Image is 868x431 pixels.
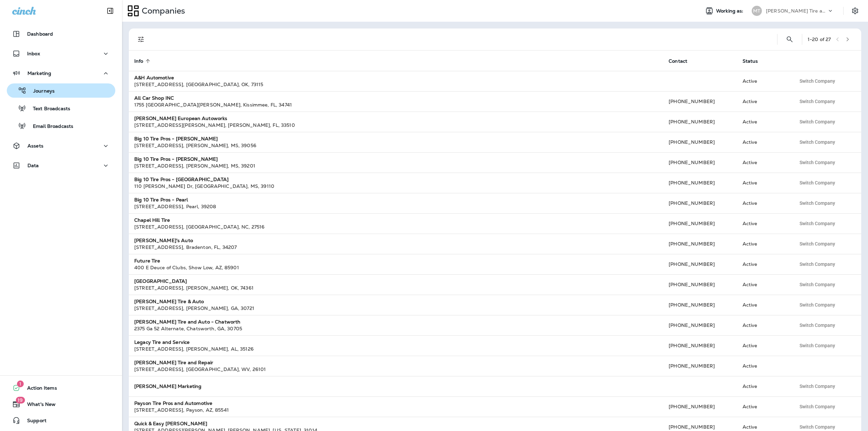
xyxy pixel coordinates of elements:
span: Switch Company [800,119,835,124]
div: [STREET_ADDRESS] , [GEOGRAPHIC_DATA] , NC , 27516 [134,223,658,230]
span: Status [743,58,767,64]
div: [STREET_ADDRESS] , [GEOGRAPHIC_DATA] , WV , 26101 [134,366,658,373]
strong: Big 10 Tire Pros - [GEOGRAPHIC_DATA] [134,176,229,182]
span: Switch Company [800,140,835,144]
span: Contact [669,58,696,64]
td: Active [737,274,791,295]
div: [STREET_ADDRESS] , Payson , AZ , 85541 [134,407,658,413]
strong: [PERSON_NAME] Marketing [134,383,201,389]
button: Search Companies [783,33,796,46]
button: Switch Company [796,340,839,351]
p: Assets [27,143,43,149]
button: Switch Company [796,96,839,106]
button: Switch Company [796,259,839,269]
strong: Legacy Tire and Service [134,339,190,345]
p: Dashboard [27,31,53,37]
td: [PHONE_NUMBER] [663,396,737,417]
td: Active [737,193,791,213]
p: Marketing [27,71,51,76]
p: Inbox [27,51,40,56]
div: [STREET_ADDRESS] , Bradenton , FL , 34207 [134,244,658,251]
button: Switch Company [796,178,839,188]
button: 19What's New [7,397,115,411]
strong: [PERSON_NAME] Tire and Auto - Chatworth [134,319,240,325]
td: Active [737,335,791,356]
strong: Future Tire [134,258,160,264]
div: [STREET_ADDRESS] , [PERSON_NAME] , GA , 30721 [134,305,658,312]
span: 1 [17,380,24,387]
span: Action Items [20,385,57,393]
span: Working as: [716,8,745,14]
span: Switch Company [800,201,835,205]
td: Active [737,213,791,234]
button: Switch Company [796,198,839,208]
td: Active [737,295,791,315]
span: What's New [20,401,56,410]
td: [PHONE_NUMBER] [663,91,737,112]
p: Data [27,163,39,168]
button: Filters [134,33,148,46]
button: Switch Company [796,401,839,412]
span: Switch Company [800,384,835,389]
td: Active [737,396,791,417]
div: [STREET_ADDRESS] , [GEOGRAPHIC_DATA] , OK , 73115 [134,81,658,88]
div: MT [752,6,762,16]
button: Switch Company [796,320,839,330]
td: [PHONE_NUMBER] [663,193,737,213]
button: Email Broadcasts [7,119,115,133]
span: Info [134,58,152,64]
td: Active [737,91,791,112]
td: [PHONE_NUMBER] [663,295,737,315]
td: Active [737,234,791,254]
td: Active [737,71,791,91]
button: Text Broadcasts [7,101,115,115]
td: Active [737,376,791,396]
strong: [PERSON_NAME] European Autoworks [134,115,227,121]
button: Settings [849,5,861,17]
td: [PHONE_NUMBER] [663,234,737,254]
span: Switch Company [800,221,835,226]
p: [PERSON_NAME] Tire and Repair [766,8,827,14]
button: Switch Company [796,218,839,229]
span: Switch Company [800,180,835,185]
td: [PHONE_NUMBER] [663,335,737,356]
button: Support [7,414,115,427]
td: [PHONE_NUMBER] [663,132,737,152]
strong: [PERSON_NAME] Tire and Repair [134,359,213,366]
td: Active [737,132,791,152]
span: Support [20,418,46,426]
div: 400 E Deuce of Clubs , Show Low , AZ , 85901 [134,264,658,271]
div: [STREET_ADDRESS][PERSON_NAME] , [PERSON_NAME] , FL , 33510 [134,122,658,129]
p: Email Broadcasts [26,123,73,130]
div: [STREET_ADDRESS] , [PERSON_NAME] , MS , 39201 [134,162,658,169]
td: [PHONE_NUMBER] [663,173,737,193]
td: Active [737,356,791,376]
span: 19 [16,397,25,404]
td: Active [737,173,791,193]
div: 2375 Ga 52 Alternate , Chatsworth , GA , 30705 [134,325,658,332]
span: Switch Company [800,160,835,165]
button: Assets [7,139,115,153]
div: 1 - 20 of 27 [808,37,831,42]
td: [PHONE_NUMBER] [663,213,737,234]
button: Switch Company [796,279,839,290]
button: Marketing [7,66,115,80]
strong: A&H Automotive [134,75,174,81]
strong: Chapel Hill Tire [134,217,170,223]
button: Dashboard [7,27,115,41]
strong: Quick & Easy [PERSON_NAME] [134,420,208,427]
strong: [GEOGRAPHIC_DATA] [134,278,187,284]
td: [PHONE_NUMBER] [663,356,737,376]
strong: Big 10 Tire Pros - Pearl [134,197,188,203]
td: [PHONE_NUMBER] [663,274,737,295]
td: Active [737,152,791,173]
button: Switch Company [796,117,839,127]
button: Switch Company [796,76,839,86]
button: Data [7,159,115,172]
div: [STREET_ADDRESS] , Pearl , 39208 [134,203,658,210]
strong: [PERSON_NAME] Tire & Auto [134,298,204,305]
div: 110 [PERSON_NAME] Dr , [GEOGRAPHIC_DATA] , MS , 39110 [134,183,658,190]
strong: [PERSON_NAME]'s Auto [134,237,193,243]
span: Switch Company [800,79,835,83]
span: Switch Company [800,425,835,429]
